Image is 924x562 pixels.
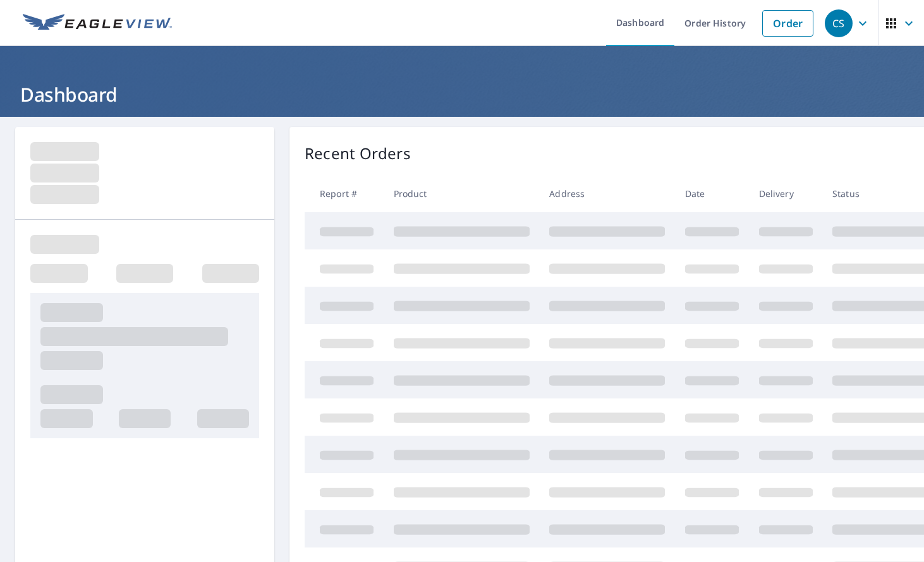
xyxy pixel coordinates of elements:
th: Address [539,175,675,212]
th: Date [675,175,749,212]
p: Recent Orders [305,142,411,165]
h1: Dashboard [15,81,909,107]
img: EV Logo [23,14,172,33]
th: Report # [305,175,384,212]
th: Product [384,175,540,212]
th: Delivery [749,175,823,212]
div: CS [825,9,853,37]
a: Order [762,10,813,37]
